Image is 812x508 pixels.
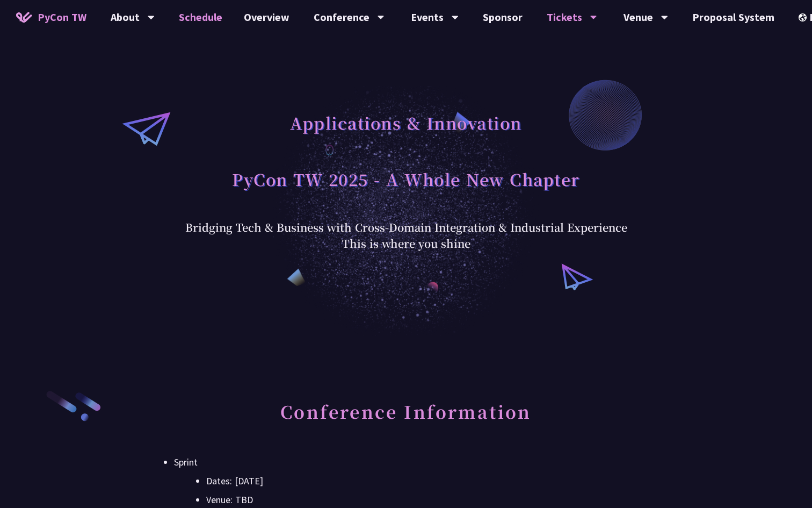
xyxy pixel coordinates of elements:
[206,473,638,489] li: Dates: [DATE]
[174,390,638,449] h2: Conference Information
[5,4,97,31] a: PyCon TW
[290,106,522,139] h1: Applications & Innovation
[799,13,809,22] img: Locale Icon
[232,163,580,195] h1: PyCon TW 2025 - A Whole New Chapter
[206,492,638,508] li: Venue: TBD
[185,219,627,252] div: Bridging Tech & Business with Cross-Domain Integration & Industrial Experience This is where you ...
[38,9,86,25] span: PyCon TW
[174,454,638,508] li: Sprint
[16,12,32,23] img: Home icon of PyCon TW 2025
